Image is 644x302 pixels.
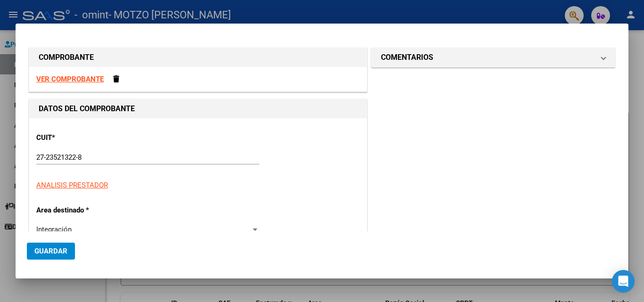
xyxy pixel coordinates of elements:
[381,52,433,63] h1: COMENTARIOS
[36,132,133,143] p: CUIT
[36,181,108,189] span: ANALISIS PRESTADOR
[39,104,135,113] strong: DATOS DEL COMPROBANTE
[34,247,67,255] span: Guardar
[36,205,133,216] p: Area destinado *
[27,243,75,260] button: Guardar
[39,53,94,62] strong: COMPROBANTE
[372,48,615,67] mat-expansion-panel-header: COMENTARIOS
[36,75,104,83] a: VER COMPROBANTE
[36,225,72,234] span: Integración
[612,270,635,293] div: Open Intercom Messenger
